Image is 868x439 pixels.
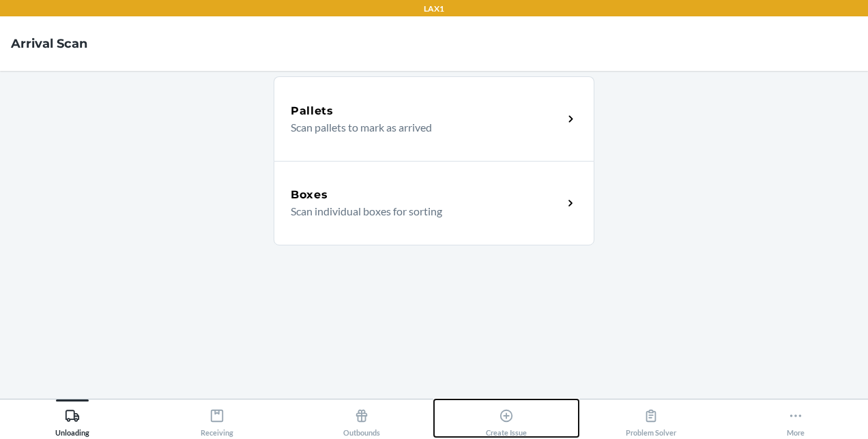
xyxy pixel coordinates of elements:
h4: Arrival Scan [11,35,87,52]
button: More [723,399,868,437]
h5: Boxes [291,187,328,203]
div: Create Issue [486,403,527,437]
div: Outbounds [343,403,380,437]
p: Scan pallets to mark as arrived [291,119,552,136]
h5: Pallets [291,103,334,119]
p: LAX1 [424,3,444,15]
div: Receiving [201,403,233,437]
button: Create Issue [434,399,579,437]
button: Receiving [145,399,289,437]
p: Scan individual boxes for sorting [291,203,552,219]
div: Unloading [55,403,89,437]
div: Problem Solver [626,403,676,437]
div: More [787,403,805,437]
a: BoxesScan individual boxes for sorting [274,161,594,245]
button: Problem Solver [579,399,723,437]
a: PalletsScan pallets to mark as arrived [274,76,594,161]
button: Outbounds [289,399,434,437]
